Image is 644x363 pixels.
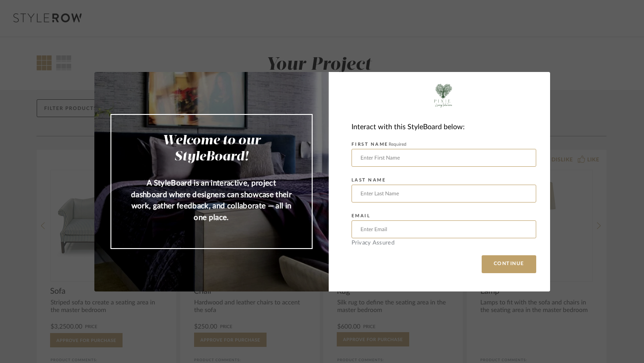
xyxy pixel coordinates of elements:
input: Enter First Name [352,149,536,167]
label: EMAIL [352,213,371,219]
span: Required [389,142,407,147]
h2: Welcome to our StyleBoard! [129,133,294,165]
button: CONTINUE [482,255,536,273]
label: FIRST NAME [352,142,407,147]
input: Enter Last Name [352,185,536,203]
div: Privacy Assured [352,240,536,246]
p: A StyleBoard is an interactive, project dashboard where designers can showcase their work, gather... [129,177,294,223]
label: LAST NAME [352,177,386,183]
input: Enter Email [352,220,536,238]
div: Interact with this StyleBoard below: [352,121,536,133]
